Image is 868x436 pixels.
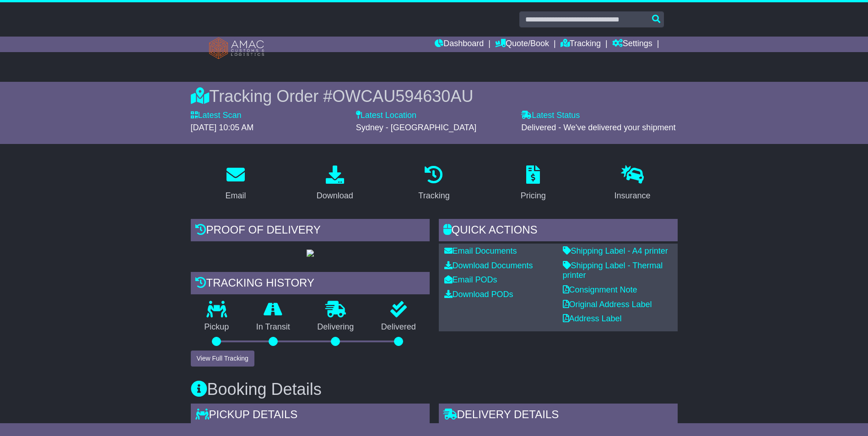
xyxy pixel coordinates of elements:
[191,86,678,106] div: Tracking Order #
[311,162,359,205] a: Download
[418,190,449,202] div: Tracking
[444,275,497,284] a: Email PODs
[561,37,601,52] a: Tracking
[563,300,652,309] a: Original Address Label
[439,219,678,244] div: Quick Actions
[317,190,353,202] div: Download
[444,290,513,299] a: Download PODs
[521,111,580,121] label: Latest Status
[191,123,254,132] span: [DATE] 10:05 AM
[225,190,246,202] div: Email
[191,404,430,428] div: Pickup Details
[367,322,430,332] p: Delivered
[612,37,652,52] a: Settings
[356,111,416,121] label: Latest Location
[444,261,533,270] a: Download Documents
[615,190,651,202] div: Insurance
[191,272,430,297] div: Tracking history
[563,261,663,280] a: Shipping Label - Thermal printer
[439,404,678,428] div: Delivery Details
[515,162,552,205] a: Pricing
[191,322,243,332] p: Pickup
[191,111,242,121] label: Latest Scan
[356,123,476,132] span: Sydney - [GEOGRAPHIC_DATA]
[219,162,252,205] a: Email
[563,314,622,323] a: Address Label
[521,123,675,132] span: Delivered - We've delivered your shipment
[243,322,304,332] p: In Transit
[563,285,637,294] a: Consignment Note
[304,322,368,332] p: Delivering
[563,246,668,255] a: Shipping Label - A4 printer
[307,250,314,257] img: GetPodImage
[332,87,473,106] span: OWCAU594630AU
[191,219,430,244] div: Proof of Delivery
[191,380,678,399] h3: Booking Details
[412,162,455,205] a: Tracking
[191,351,254,367] button: View Full Tracking
[609,162,657,205] a: Insurance
[435,37,484,52] a: Dashboard
[521,190,546,202] div: Pricing
[495,37,549,52] a: Quote/Book
[444,246,517,255] a: Email Documents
